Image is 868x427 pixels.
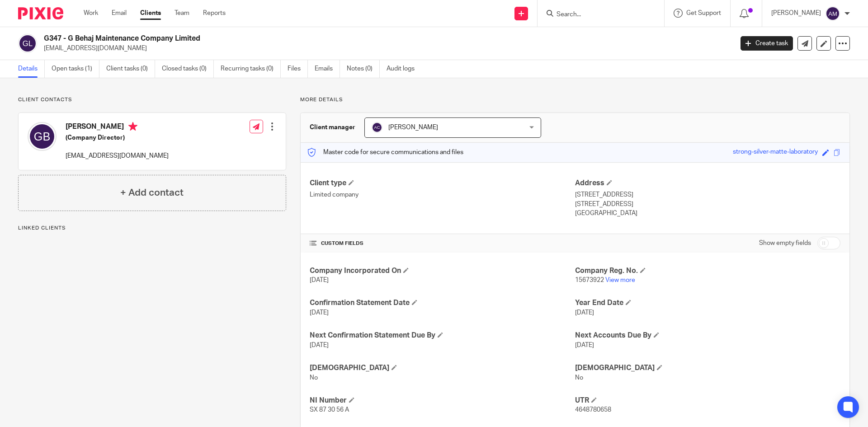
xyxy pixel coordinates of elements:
[575,266,840,276] h4: Company Reg. No.
[575,200,840,209] p: [STREET_ADDRESS]
[221,60,281,78] a: Recurring tasks (0)
[66,122,169,133] h4: [PERSON_NAME]
[387,60,421,78] a: Audit logs
[575,331,840,340] h4: Next Accounts Due By
[44,44,727,53] p: [EMAIL_ADDRESS][DOMAIN_NAME]
[310,190,575,199] p: Limited company
[18,34,37,53] img: svg%3E
[310,240,575,247] h4: CUSTOM FIELDS
[300,96,850,103] p: More details
[307,148,463,157] p: Master code for secure communications and files
[310,277,329,283] span: [DATE]
[575,375,583,381] span: No
[575,407,611,413] span: 4648780658
[575,310,594,316] span: [DATE]
[310,407,349,413] span: SX 87 30 56 A
[575,342,594,348] span: [DATE]
[112,9,127,18] a: Email
[575,209,840,218] p: [GEOGRAPHIC_DATA]
[388,124,438,131] span: [PERSON_NAME]
[310,363,575,373] h4: [DEMOGRAPHIC_DATA]
[44,34,590,43] h2: G347 - G Behaj Maintenance Company Limited
[106,60,155,78] a: Client tasks (0)
[66,133,169,142] h5: (Company Director)
[18,7,63,19] img: Pixie
[310,310,329,316] span: [DATE]
[575,298,840,308] h4: Year End Date
[733,147,818,158] div: strong-silver-matte-laboratory
[310,123,355,132] h3: Client manager
[310,178,575,188] h4: Client type
[310,342,329,348] span: [DATE]
[372,122,382,133] img: svg%3E
[140,9,161,18] a: Clients
[84,9,98,18] a: Work
[575,277,604,283] span: 15673922
[288,60,308,78] a: Files
[605,277,635,283] a: View more
[686,10,721,16] span: Get Support
[310,375,318,381] span: No
[315,60,340,78] a: Emails
[162,60,214,78] a: Closed tasks (0)
[310,331,575,340] h4: Next Confirmation Statement Due By
[310,298,575,308] h4: Confirmation Statement Date
[203,9,226,18] a: Reports
[128,122,137,131] i: Primary
[575,363,840,373] h4: [DEMOGRAPHIC_DATA]
[575,190,840,199] p: [STREET_ADDRESS]
[66,151,169,160] p: [EMAIL_ADDRESS][DOMAIN_NAME]
[759,239,811,248] label: Show empty fields
[575,396,840,405] h4: UTR
[771,9,821,18] p: [PERSON_NAME]
[741,36,793,51] a: Create task
[556,11,637,19] input: Search
[18,60,45,78] a: Details
[575,178,840,188] h4: Address
[28,122,57,151] img: svg%3E
[175,9,189,18] a: Team
[52,60,99,78] a: Open tasks (1)
[347,60,380,78] a: Notes (0)
[120,186,184,200] h4: + Add contact
[310,266,575,276] h4: Company Incorporated On
[18,225,286,232] p: Linked clients
[18,96,286,103] p: Client contacts
[310,396,575,405] h4: NI Number
[826,6,840,21] img: svg%3E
